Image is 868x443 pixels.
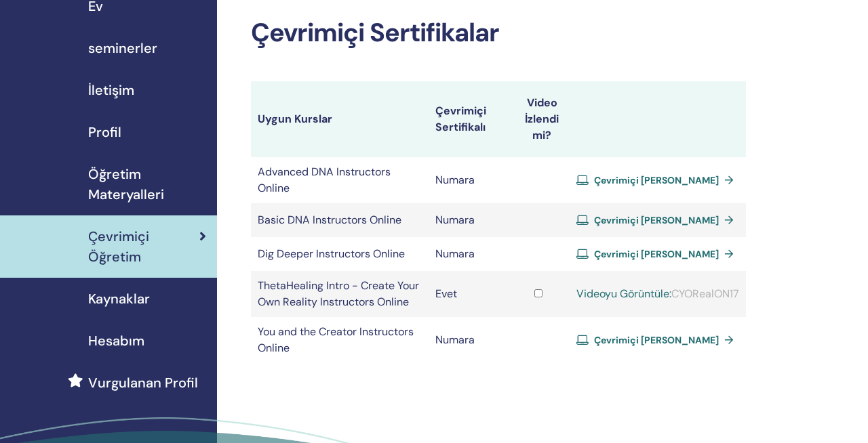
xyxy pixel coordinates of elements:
a: Çevrimiçi [PERSON_NAME] [576,210,739,230]
td: Numara [429,203,507,237]
td: Numara [429,317,507,363]
span: Öğretim Materyalleri [88,164,206,205]
span: Çevrimiçi Öğretim [88,226,199,267]
div: CYORealON17 [576,286,739,302]
td: Basic DNA Instructors Online [251,203,429,237]
span: Profil [88,122,121,142]
span: Çevrimiçi [PERSON_NAME] [594,174,719,186]
span: Çevrimiçi [PERSON_NAME] [594,248,719,260]
span: Çevrimiçi [PERSON_NAME] [594,334,719,346]
td: Dig Deeper Instructors Online [251,237,429,271]
h2: Çevrimiçi Sertifikalar [251,18,746,49]
span: Hesabım [88,331,144,351]
td: Advanced DNA Instructors Online [251,157,429,203]
a: Çevrimiçi [PERSON_NAME] [576,244,739,264]
th: Çevrimiçi Sertifikalı [429,81,507,157]
th: Video İzlendi mi? [507,81,570,157]
td: Numara [429,157,507,203]
td: ThetaHealing Intro - Create Your Own Reality Instructors Online [251,271,429,317]
td: Evet [429,271,507,317]
th: Uygun Kurslar [251,81,429,157]
span: seminerler [88,38,157,58]
a: Videoyu Görüntüle: [576,287,671,301]
span: İletişim [88,80,134,100]
td: Numara [429,237,507,271]
a: Çevrimiçi [PERSON_NAME] [576,330,739,350]
span: Vurgulanan Profil [88,373,198,393]
span: Çevrimiçi [PERSON_NAME] [594,214,719,226]
a: Çevrimiçi [PERSON_NAME] [576,170,739,190]
td: You and the Creator Instructors Online [251,317,429,363]
span: Kaynaklar [88,289,150,309]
